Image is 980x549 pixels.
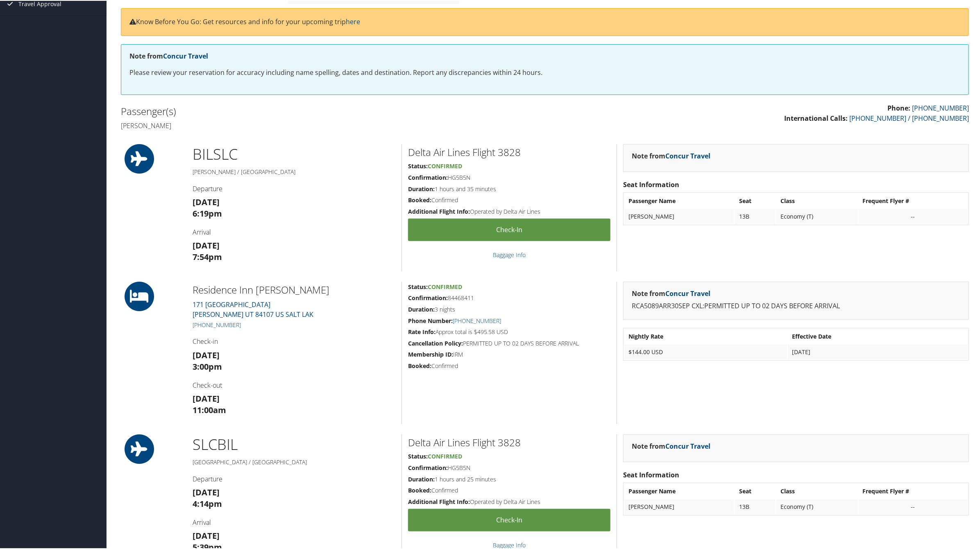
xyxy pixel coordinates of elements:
[193,167,395,175] h5: [PERSON_NAME] / [GEOGRAPHIC_DATA]
[408,497,470,505] strong: Additional Flight Info:
[624,208,734,223] td: [PERSON_NAME]
[408,305,435,312] strong: Duration:
[193,486,220,497] strong: [DATE]
[408,463,610,471] h5: HG5B5N
[193,434,395,454] h1: SLC BIL
[863,212,964,219] div: --
[193,517,395,526] h4: Arrival
[887,103,910,112] strong: Phone:
[193,299,313,318] a: 171 [GEOGRAPHIC_DATA][PERSON_NAME] UT 84107 US SALT LAK
[408,486,431,493] strong: Booked:
[408,161,428,169] strong: Status:
[129,51,208,60] strong: Note from
[776,193,858,208] th: Class
[859,193,968,208] th: Frequent Flyer #
[193,497,222,508] strong: 4:14pm
[408,350,610,358] h5: IRM
[408,184,435,192] strong: Duration:
[624,193,734,208] th: Passenger Name
[193,349,220,360] strong: [DATE]
[129,67,960,77] p: Please review your reservation for accuracy including name spelling, dates and destination. Repor...
[408,474,435,482] strong: Duration:
[408,173,448,181] strong: Confirmation:
[193,380,395,389] h4: Check-out
[408,293,610,301] h5: 84468411
[121,120,539,129] h4: [PERSON_NAME]
[193,282,395,296] h2: Residence Inn [PERSON_NAME]
[624,499,734,513] td: [PERSON_NAME]
[632,288,710,297] strong: Note from
[408,508,610,531] a: Check-in
[735,499,776,513] td: 13B
[408,435,610,449] h2: Delta Air Lines Flight 3828
[493,250,526,258] a: Baggage Info
[408,452,428,459] strong: Status:
[408,339,463,346] strong: Cancellation Policy:
[784,113,848,122] strong: International Calls:
[193,474,395,483] h4: Departure
[632,441,710,450] strong: Note from
[408,361,431,369] strong: Booked:
[193,336,395,345] h4: Check-in
[632,300,960,311] p: RCA5089ARR30SEP CXL:PERMITTED UP TO 02 DAYS BEFORE ARRIVAL
[863,502,964,510] div: --
[408,474,610,483] h5: 1 hours and 25 minutes
[776,208,858,223] td: Economy (T)
[408,327,436,335] strong: Rate Info:
[193,183,395,192] h4: Departure
[193,392,220,403] strong: [DATE]
[193,239,220,250] strong: [DATE]
[428,161,462,169] span: Confirmed
[193,251,222,262] strong: 7:54pm
[163,51,208,60] a: Concur Travel
[193,529,220,540] strong: [DATE]
[408,327,610,335] h5: Approx total is $495.58 USD
[859,483,968,498] th: Frequent Flyer #
[408,316,453,324] strong: Phone Number:
[428,282,462,290] span: Confirmed
[624,483,734,498] th: Passenger Name
[623,179,679,188] strong: Seat Information
[408,145,610,158] h2: Delta Air Lines Flight 3828
[849,113,969,122] a: [PHONE_NUMBER] / [PHONE_NUMBER]
[193,320,241,328] a: [PHONE_NUMBER]
[408,497,610,505] h5: Operated by Delta Air Lines
[193,404,226,415] strong: 11:00am
[121,104,539,117] h2: Passenger(s)
[408,218,610,240] a: Check-in
[193,143,395,164] h1: BIL SLC
[408,207,610,215] h5: Operated by Delta Air Lines
[776,499,858,513] td: Economy (T)
[408,463,448,471] strong: Confirmation:
[129,16,960,27] p: Know Before You Go: Get resources and info for your upcoming trip
[193,360,222,371] strong: 3:00pm
[623,470,679,479] strong: Seat Information
[408,207,470,215] strong: Additional Flight Info:
[193,207,222,218] strong: 6:19pm
[408,195,610,203] h5: Confirmed
[408,282,428,290] strong: Status:
[493,540,526,548] a: Baggage Info
[408,195,431,203] strong: Booked:
[788,344,968,359] td: [DATE]
[912,103,969,112] a: [PHONE_NUMBER]
[735,193,776,208] th: Seat
[624,328,787,343] th: Nightly Rate
[193,457,395,465] h5: [GEOGRAPHIC_DATA] / [GEOGRAPHIC_DATA]
[408,350,453,357] strong: Membership ID:
[408,339,610,347] h5: PERMITTED UP TO 02 DAYS BEFORE ARRIVAL
[788,328,968,343] th: Effective Date
[632,151,710,160] strong: Note from
[408,173,610,181] h5: HG5B5N
[428,452,462,459] span: Confirmed
[624,344,787,359] td: $144.00 USD
[735,208,776,223] td: 13B
[665,151,710,160] a: Concur Travel
[665,288,710,297] a: Concur Travel
[408,305,610,313] h5: 3 nights
[735,483,776,498] th: Seat
[776,483,858,498] th: Class
[408,361,610,369] h5: Confirmed
[408,184,610,192] h5: 1 hours and 35 minutes
[193,196,220,207] strong: [DATE]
